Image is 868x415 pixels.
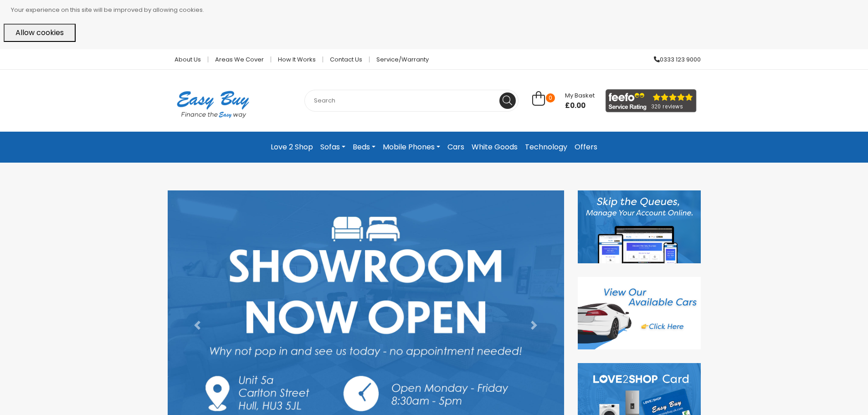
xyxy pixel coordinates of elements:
[444,139,468,155] a: Cars
[4,24,76,42] button: Allow cookies
[606,89,697,113] img: feefo_logo
[317,139,349,155] a: Sofas
[168,56,208,62] a: About Us
[571,139,601,155] a: Offers
[267,139,317,155] a: Love 2 Shop
[565,101,595,110] span: £0.00
[578,277,701,350] img: Cars
[271,56,323,62] a: How it works
[370,56,429,62] a: Service/Warranty
[578,190,701,263] img: Discover our App
[349,139,379,155] a: Beds
[532,96,595,107] a: 0 My Basket £0.00
[323,56,370,62] a: Contact Us
[304,90,519,112] input: Search
[546,93,555,102] span: 0
[208,56,271,62] a: Areas we cover
[11,4,864,16] p: Your experience on this site will be improved by allowing cookies.
[168,79,258,130] img: Easy Buy
[379,139,444,155] a: Mobile Phones
[565,91,595,100] span: My Basket
[468,139,521,155] a: White Goods
[647,56,701,62] a: 0333 123 9000
[521,139,571,155] a: Technology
